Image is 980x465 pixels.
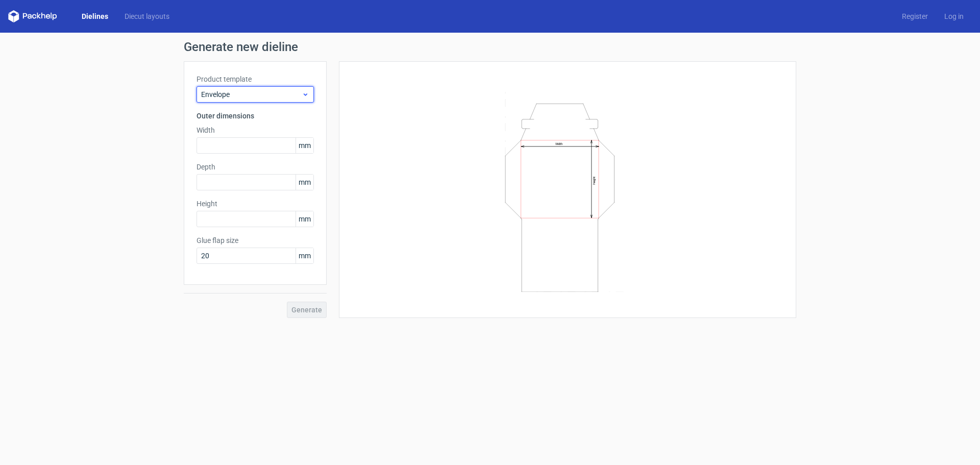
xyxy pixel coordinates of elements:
[197,125,314,135] label: Width
[197,74,314,84] label: Product template
[592,176,596,184] text: Height
[197,199,314,209] label: Height
[184,41,796,53] h1: Generate new dieline
[73,11,116,21] a: Dielines
[116,11,178,21] a: Diecut layouts
[197,162,314,172] label: Depth
[197,111,314,121] h3: Outer dimensions
[296,211,313,227] span: mm
[201,89,302,100] span: Envelope
[936,11,972,21] a: Log in
[296,175,313,190] span: mm
[894,11,936,21] a: Register
[296,248,313,263] span: mm
[197,235,314,246] label: Glue flap size
[555,142,562,145] text: Width
[296,138,313,153] span: mm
